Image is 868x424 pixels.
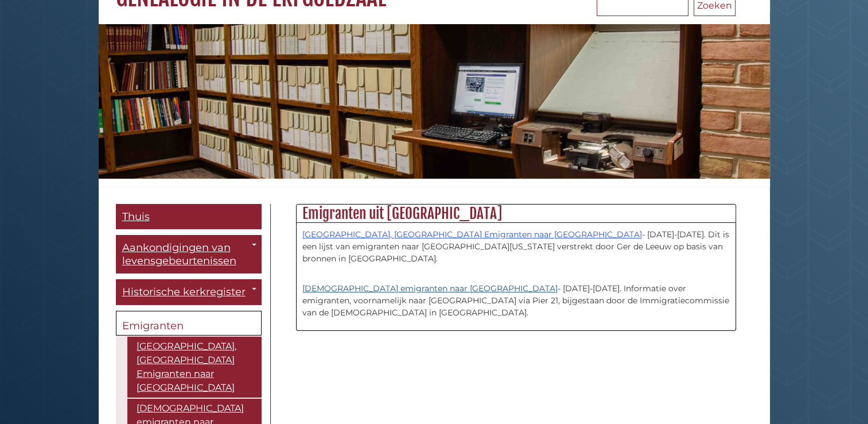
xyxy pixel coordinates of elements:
[116,235,262,273] a: Aankondigingen van levensgebeurtenissen
[122,241,236,267] span: Aankondigingen van levensgebeurtenissen
[302,283,558,294] a: [DEMOGRAPHIC_DATA] emigranten naar [GEOGRAPHIC_DATA]
[302,283,729,318] font: - [DATE]-[DATE]. Informatie over emigranten, voornamelijk naar [GEOGRAPHIC_DATA] via Pier 21, bij...
[122,319,184,332] span: Emigranten
[302,229,730,265] p: - [DATE]-[DATE]. Dit is een lijst van emigranten naar [GEOGRAPHIC_DATA][US_STATE] verstrekt door ...
[297,205,735,223] h2: Emigranten uit [GEOGRAPHIC_DATA]
[116,279,262,305] a: Historische kerkregisters
[127,337,262,398] a: [GEOGRAPHIC_DATA], [GEOGRAPHIC_DATA] Emigranten naar [GEOGRAPHIC_DATA]
[116,311,262,336] a: Emigranten
[122,210,150,223] span: Thuis
[302,229,642,240] a: [GEOGRAPHIC_DATA], [GEOGRAPHIC_DATA] Emigranten naar [GEOGRAPHIC_DATA]
[116,204,262,230] a: Thuis
[122,286,251,298] span: Historische kerkregisters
